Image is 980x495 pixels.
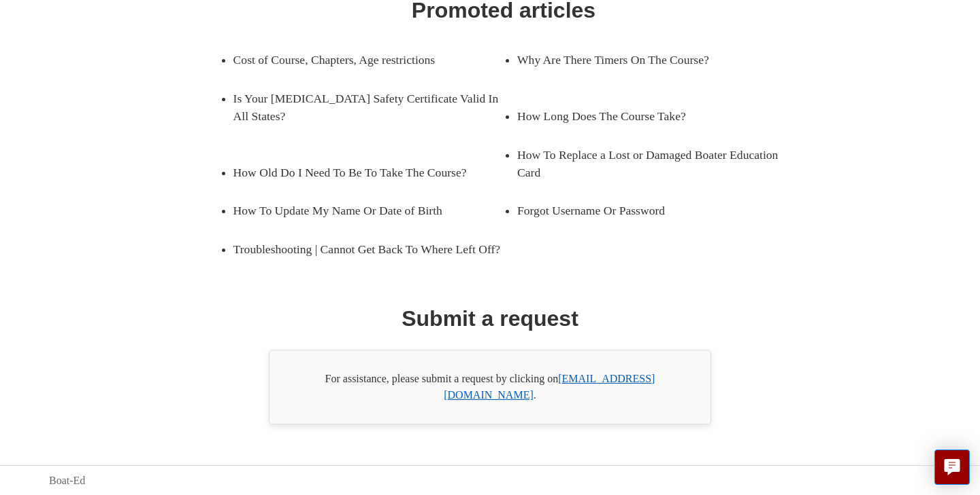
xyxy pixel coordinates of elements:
[233,79,504,136] a: Is Your [MEDICAL_DATA] Safety Certificate Valid In All States?
[233,153,483,191] a: How Old Do I Need To Be To Take The Course?
[402,302,578,335] h1: Submit a request
[444,373,655,401] a: [EMAIL_ADDRESS][DOMAIN_NAME]
[49,473,85,489] a: Boat-Ed
[233,191,483,230] a: How To Update My Name Or Date of Birth
[517,191,767,230] a: Forgot Username Or Password
[233,41,483,79] a: Cost of Course, Chapters, Age restrictions
[269,350,711,424] div: For assistance, please submit a request by clicking on .
[934,450,970,485] button: Live chat
[233,230,504,268] a: Troubleshooting | Cannot Get Back To Where Left Off?
[517,136,787,192] a: How To Replace a Lost or Damaged Boater Education Card
[517,97,767,135] a: How Long Does The Course Take?
[517,41,767,79] a: Why Are There Timers On The Course?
